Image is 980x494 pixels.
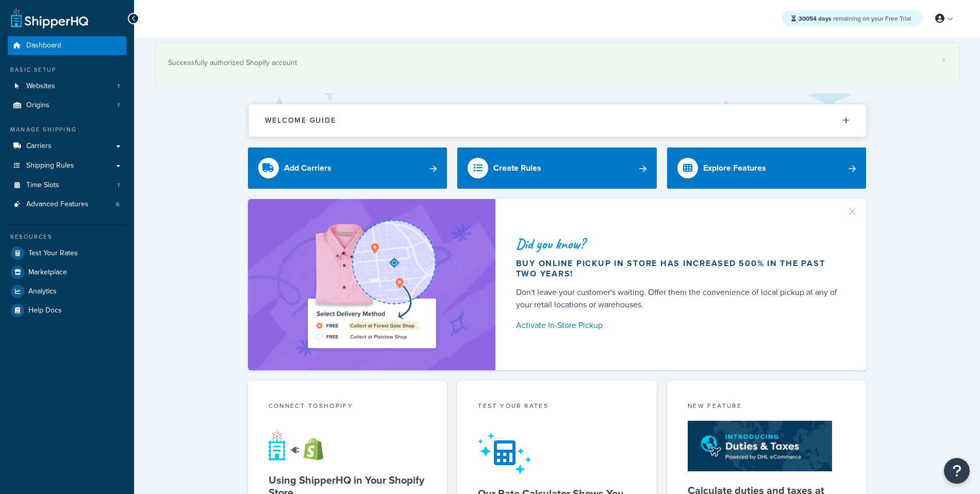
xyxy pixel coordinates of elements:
div: Don't leave your customer's waiting. Offer them the convenience of local pickup at any of your re... [516,286,842,311]
li: Time Slots [8,176,126,195]
div: Basic Setup [8,65,126,74]
a: Analytics [8,282,126,301]
a: Activate In-Store Pickup [516,318,842,333]
a: Time Slots1 [8,176,126,195]
a: Create Rules [457,147,657,189]
a: Websites1 [8,77,126,96]
strong: 30054 days [799,14,832,23]
span: Advanced Features [26,200,89,209]
span: Time Slots [26,181,59,190]
div: Buy online pickup in store has increased 500% in the past two years! [516,258,842,279]
div: Successfully authorized Shopify account [168,56,946,70]
span: Dashboard [26,41,61,50]
li: Origins [8,96,126,115]
span: Analytics [28,287,57,296]
span: Help Docs [28,306,62,315]
span: Test Your Rates [28,249,78,258]
a: × [942,56,946,64]
a: Test Your Rates [8,244,126,262]
div: Connect to Shopify [269,401,427,413]
span: Origins [26,101,49,110]
img: connect-shq-shopify-9b9a8c5a.svg [269,430,333,461]
a: Explore Features [667,147,867,189]
div: Did you know? [516,237,842,251]
li: Websites [8,77,126,96]
a: Dashboard [8,36,126,55]
span: 1 [118,181,120,190]
div: Explore Features [703,161,766,175]
button: Open Resource Center [944,458,970,484]
img: ad-shirt-map-b0359fc47e01cab431d101c4b569394f6a03f54285957d908178d52f29eb9668.png [278,215,465,355]
span: remaining on your Free Trial [799,14,911,23]
span: Carriers [26,142,52,151]
a: Advanced Features6 [8,195,126,214]
span: 1 [118,101,120,110]
div: Manage Shipping [8,125,126,134]
div: Add Carriers [284,161,331,175]
div: Test your rates [478,401,636,413]
span: 6 [116,200,120,209]
a: Help Docs [8,301,126,320]
button: Welcome Guide [248,104,866,137]
li: Advanced Features [8,195,126,214]
span: 1 [118,82,120,91]
a: Marketplace [8,263,126,282]
a: Add Carriers [248,147,447,189]
span: Marketplace [28,268,67,277]
div: New Feature [688,401,846,413]
span: Websites [26,82,55,91]
a: Shipping Rules [8,156,126,175]
a: Carriers [8,137,126,156]
div: Create Rules [493,161,541,175]
a: Origins1 [8,96,126,115]
span: Shipping Rules [26,161,74,170]
h2: Welcome Guide [265,117,336,124]
div: Resources [8,233,126,241]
